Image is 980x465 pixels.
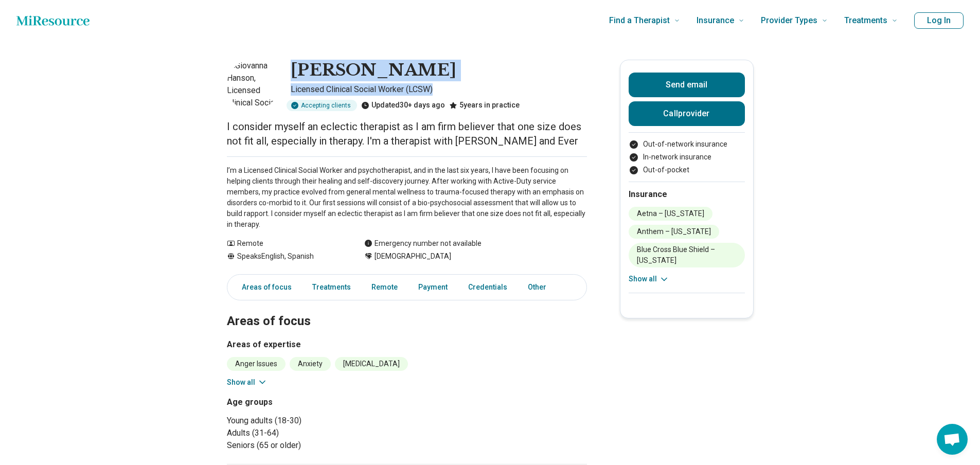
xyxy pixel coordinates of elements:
[844,13,887,28] span: Treatments
[697,13,734,28] span: Insurance
[629,188,745,201] h2: Insurance
[629,139,745,150] li: Out-of-network insurance
[629,73,745,97] button: Send email
[609,13,670,28] span: Find a Therapist
[227,415,403,427] li: Young adults (18-30)
[629,152,745,163] li: In-network insurance
[227,251,344,262] div: Speaks English, Spanish
[629,243,745,267] li: Blue Cross Blue Shield – [US_STATE]
[287,100,357,111] div: Accepting clients
[522,277,559,298] a: Other
[227,60,278,111] img: Giovanna Hanson, Licensed Clinical Social Worker (LCSW)
[361,100,445,111] div: Updated 30+ days ago
[761,13,817,28] span: Provider Types
[227,238,344,249] div: Remote
[937,424,968,455] div: Open chat
[291,60,456,81] h1: [PERSON_NAME]
[364,238,482,249] div: Emergency number not available
[629,225,719,239] li: Anthem – [US_STATE]
[227,119,587,148] p: I consider myself an eclectic therapist as I am firm believer that one size does not fit all, esp...
[306,277,357,298] a: Treatments
[227,165,587,230] p: I’m a Licensed Clinical Social Worker and psychotherapist, and in the last six years, I have been...
[375,251,451,262] span: [DEMOGRAPHIC_DATA]
[462,277,513,298] a: Credentials
[227,377,268,388] button: Show all
[227,439,403,452] li: Seniors (65 or older)
[412,277,454,298] a: Payment
[629,207,712,221] li: Aetna – [US_STATE]
[227,427,403,439] li: Adults (31-64)
[227,396,403,408] h3: Age groups
[629,165,745,175] li: Out-of-pocket
[335,357,408,371] li: [MEDICAL_DATA]
[229,277,298,298] a: Areas of focus
[449,100,520,111] div: 5 years in practice
[290,357,331,371] li: Anxiety
[629,139,745,175] ul: Payment options
[227,357,286,371] li: Anger Issues
[227,338,587,351] h3: Areas of expertise
[914,12,964,29] button: Log In
[16,10,90,31] a: Home page
[291,83,587,96] p: Licensed Clinical Social Worker (LCSW)
[629,101,745,126] button: Callprovider
[629,274,669,284] button: Show all
[365,277,404,298] a: Remote
[227,288,587,330] h2: Areas of focus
